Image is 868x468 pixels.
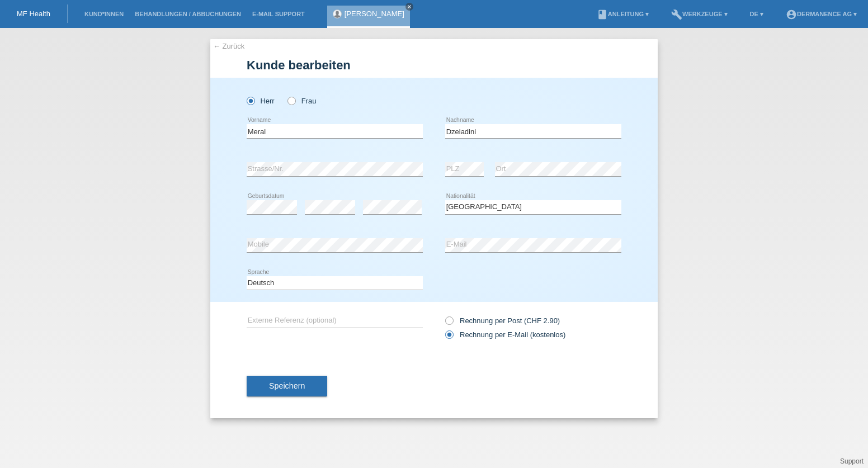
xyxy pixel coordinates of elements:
[744,11,769,17] a: DE ▾
[445,316,560,325] label: Rechnung per Post (CHF 2.90)
[247,97,254,104] input: Herr
[591,11,654,17] a: bookAnleitung ▾
[671,9,682,20] i: build
[213,42,244,50] a: ← Zurück
[597,9,608,20] i: book
[786,9,797,20] i: account_circle
[129,11,247,17] a: Behandlungen / Abbuchungen
[780,11,862,17] a: account_circleDermanence AG ▾
[345,10,404,18] a: [PERSON_NAME]
[445,330,452,344] input: Rechnung per E-Mail (kostenlos)
[247,11,310,17] a: E-Mail Support
[405,3,413,11] a: close
[247,376,327,397] button: Speichern
[247,58,621,72] h1: Kunde bearbeiten
[445,330,565,339] label: Rechnung per E-Mail (kostenlos)
[247,97,275,105] label: Herr
[79,11,129,17] a: Kund*innen
[445,316,452,330] input: Rechnung per Post (CHF 2.90)
[287,97,295,104] input: Frau
[840,457,864,465] a: Support
[287,97,316,105] label: Frau
[407,4,412,10] i: close
[17,10,50,18] a: MF Health
[269,381,305,390] span: Speichern
[666,11,733,17] a: buildWerkzeuge ▾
